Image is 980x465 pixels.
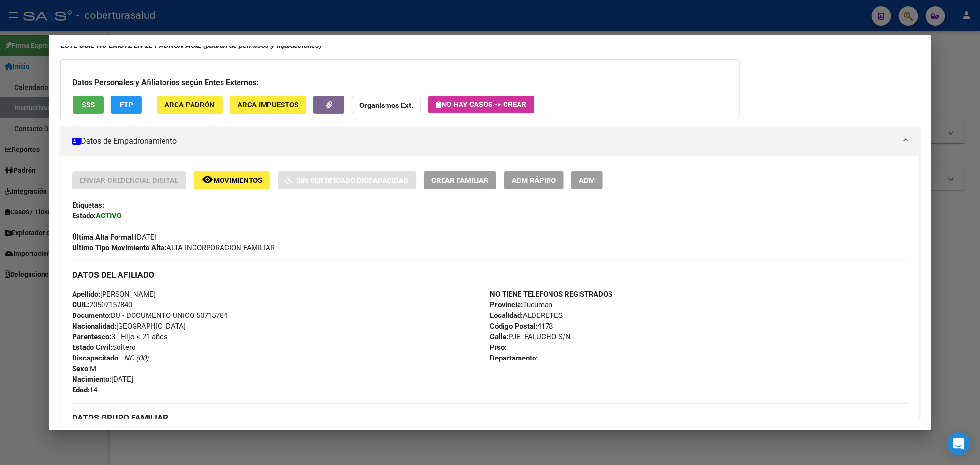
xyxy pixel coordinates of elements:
strong: Nacionalidad: [72,322,116,330]
span: ABM Rápido [512,176,556,185]
button: Sin Certificado Discapacidad [278,171,416,189]
h3: DATOS GRUPO FAMILIAR [72,412,907,423]
span: 14 [72,386,97,394]
span: 4178 [490,322,553,330]
button: Enviar Credencial Digital [72,171,186,189]
span: M [72,364,96,373]
span: 3 - Hijo < 21 años [72,332,168,341]
span: Sin Certificado Discapacidad [297,176,408,185]
strong: ACTIVO [96,211,121,220]
button: FTP [111,96,142,114]
mat-expansion-panel-header: Datos de Empadronamiento [60,127,919,156]
span: Soltero [72,343,136,352]
mat-panel-title: Datos de Empadronamiento [72,135,896,147]
strong: Parentesco: [72,332,111,341]
span: 20507157840 [72,300,132,309]
strong: Piso: [490,343,506,352]
strong: Discapacitado: [72,354,120,362]
div: Open Intercom Messenger [947,432,970,455]
mat-icon: remove_red_eye [202,174,213,185]
strong: Localidad: [490,311,523,320]
h3: DATOS DEL AFILIADO [72,270,907,280]
strong: Edad: [72,386,89,394]
strong: Estado: [72,211,96,220]
strong: CUIL: [72,300,89,309]
button: Organismos Ext. [352,96,421,114]
button: ABM Rápido [504,171,564,189]
strong: Departamento: [490,354,538,362]
button: ARCA Impuestos [230,96,306,114]
strong: Nacimiento: [72,375,111,384]
span: [DATE] [72,233,157,241]
button: ABM [571,171,603,189]
span: ALTA INCORPORACION FAMILIAR [72,243,275,252]
strong: Última Alta Formal: [72,233,135,241]
span: [GEOGRAPHIC_DATA] [72,322,186,330]
h3: Datos Personales y Afiliatorios según Entes Externos: [73,77,728,89]
span: [DATE] [72,375,133,384]
span: Crear Familiar [431,176,489,185]
span: PJE. FALUCHO S/N [490,332,571,341]
span: Movimientos [213,176,262,185]
strong: Ultimo Tipo Movimiento Alta: [72,243,166,252]
strong: Organismos Ext. [359,101,413,110]
strong: Sexo: [72,364,90,373]
span: No hay casos -> Crear [436,100,526,109]
span: ARCA Padrón [164,101,215,109]
strong: Código Postal: [490,322,537,330]
span: Tucuman [490,300,552,309]
span: ABM [579,176,595,185]
span: [PERSON_NAME] [72,290,156,299]
span: DU - DOCUMENTO UNICO 50715784 [72,311,227,320]
strong: Apellido: [72,290,100,299]
strong: Documento: [72,311,111,320]
strong: NO TIENE TELEFONOS REGISTRADOS [490,290,612,299]
span: ALDERETES [490,311,563,320]
button: Movimientos [194,171,270,189]
button: SSS [73,96,104,114]
span: Enviar Credencial Digital [80,176,178,185]
span: SSS [82,101,95,109]
strong: Etiquetas: [72,201,104,210]
strong: Estado Civil: [72,343,112,352]
strong: Provincia: [490,300,523,309]
button: No hay casos -> Crear [428,96,534,113]
button: Crear Familiar [424,171,496,189]
span: FTP [120,101,133,109]
strong: Calle: [490,332,508,341]
i: NO (00) [124,354,148,362]
button: ARCA Padrón [157,96,223,114]
span: ARCA Impuestos [238,101,298,109]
